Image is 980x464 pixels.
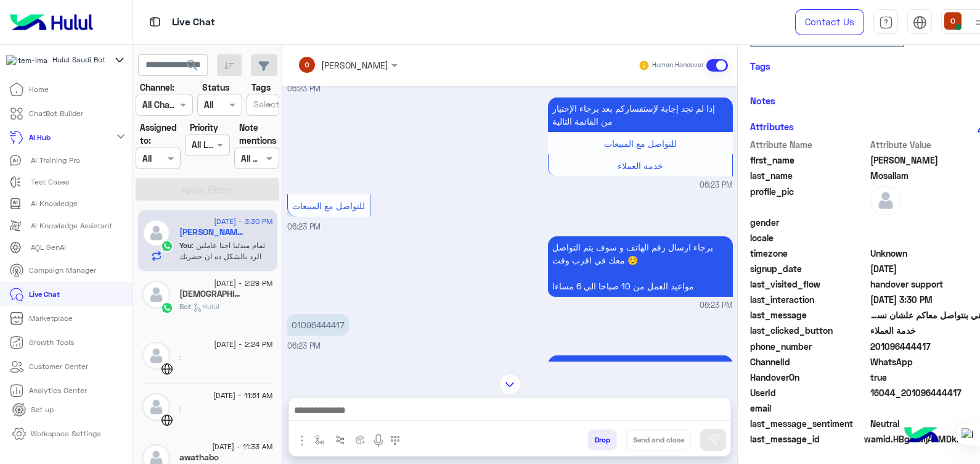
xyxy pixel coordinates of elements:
[185,58,200,73] span: search
[750,433,862,445] span: last_message_id
[179,353,181,362] span: :
[2,398,63,422] a: Set up
[356,435,365,445] img: create order
[29,313,73,324] p: Marketplace
[548,236,733,297] p: 1/9/2025, 6:23 PM
[287,222,321,231] span: 06:23 PM
[618,160,663,171] span: خدمة العملاء
[750,247,868,260] span: timezone
[2,422,110,446] a: Workspace Settings
[213,390,272,401] span: [DATE] - 11:51 AM
[351,429,371,450] button: create order
[29,337,74,348] p: Growth Tools
[944,12,962,30] img: userImage
[287,341,321,350] span: 06:23 PM
[548,355,733,390] p: 1/9/2025, 6:23 PM
[652,60,704,70] small: Human Handover
[214,216,272,227] span: [DATE] - 3:30 PM
[750,371,868,384] span: HandoverOn
[750,386,868,399] span: UserId
[604,138,677,149] span: للتواصل مع المبيعات
[52,54,105,65] span: Hulul Saudi Bot
[179,241,272,305] span: تمام مبدئيا احنا عاملين الرد بالشكل ده ان حضرتك بتتواصل معانا بعد مواعيد العمل ف حضرتك اخترت خدمه...
[214,339,272,350] span: [DATE] - 2:24 PM
[179,289,245,299] h5: zeyaurhman6
[212,441,272,452] span: [DATE] - 11:33 AM
[750,324,868,337] span: last_clicked_button
[900,415,943,458] img: hulul-logo.png
[315,435,325,445] img: select flow
[142,281,170,309] img: defaultAdmin.png
[31,155,80,166] p: AI Training Pro
[750,355,868,368] span: ChannelId
[879,15,893,30] img: tab
[251,97,279,114] div: Select
[499,373,521,395] img: scroll
[251,81,271,94] label: Tags
[371,433,386,448] img: send voice note
[626,429,691,450] button: Send and close
[31,198,78,209] p: AI Knowledge
[161,414,173,426] img: WebChat
[588,429,617,450] button: Drop
[750,262,868,275] span: signup_date
[31,428,100,439] p: Workspace Settings
[136,178,280,201] button: Apply Filters
[750,402,868,415] span: email
[870,185,901,216] img: defaultAdmin.png
[179,404,181,413] span: :
[29,361,88,372] p: Customer Center
[31,220,112,231] p: AI Knowledge Assistant
[179,227,245,238] h5: Ahmed Mosallam
[5,9,98,35] img: Logo
[140,121,180,147] label: Assigned to:
[750,216,868,229] span: gender
[142,393,170,421] img: defaultAdmin.png
[31,176,69,188] p: Test Cases
[707,434,719,446] img: send message
[179,302,191,311] span: Bot
[29,108,83,119] p: ChatBot Builder
[700,180,733,191] span: 06:23 PM
[750,95,775,106] h6: Notes
[287,84,321,93] span: 06:23 PM
[750,121,794,132] h6: Attributes
[191,302,219,311] span: : Hulul
[6,55,47,66] img: 114004088273201
[161,363,173,375] img: WebChat
[873,9,898,35] a: tab
[29,84,49,95] p: Home
[140,81,174,94] label: Channel:
[29,265,96,276] p: Campaign Manager
[750,154,868,167] span: first_name
[172,14,215,31] p: Live Chat
[161,240,173,252] img: WhatsApp
[29,385,87,396] p: Analytics Center
[750,278,868,291] span: last_visited_flow
[239,121,279,147] label: Note mentions
[31,242,66,253] p: AQL GenAI
[142,342,170,370] img: defaultAdmin.png
[31,404,54,415] p: Set up
[548,97,733,132] p: 1/9/2025, 6:23 PM
[202,81,229,94] label: Status
[750,169,868,182] span: last_name
[295,433,309,448] img: send attachment
[750,293,868,306] span: last_interaction
[913,15,927,30] img: tab
[214,278,272,289] span: [DATE] - 2:29 PM
[750,138,868,151] span: Attribute Name
[330,429,351,450] button: Trigger scenario
[750,231,868,244] span: locale
[179,452,219,463] h5: awathabo
[750,185,868,213] span: profile_pic
[179,241,192,250] span: You
[190,121,218,134] label: Priority
[335,435,345,445] img: Trigger scenario
[142,219,170,247] img: defaultAdmin.png
[178,54,208,81] button: search
[310,429,330,450] button: select flow
[287,314,349,336] p: 1/9/2025, 6:23 PM
[29,132,51,143] p: AI Hub
[750,417,868,430] span: last_message_sentiment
